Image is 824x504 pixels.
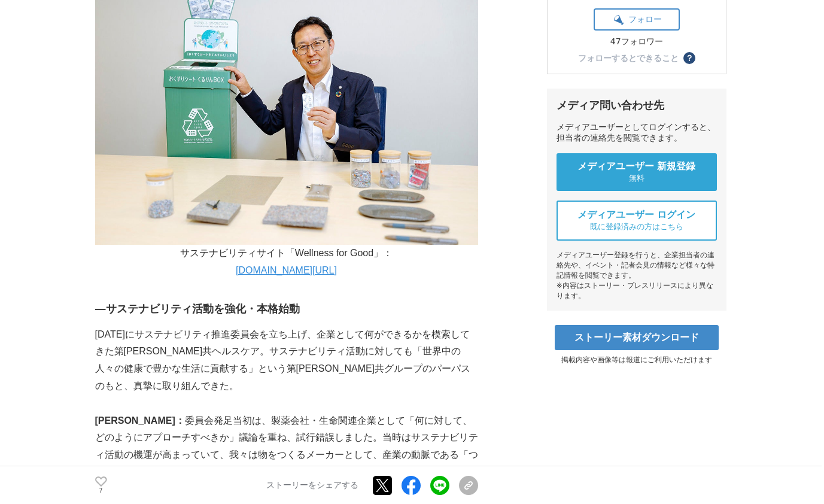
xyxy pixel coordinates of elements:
[95,300,478,318] h3: ―サステナビリティ活動を強化・本格始動
[578,54,679,62] div: フォローするとできること
[557,98,717,113] div: メディア問い合わせ先
[590,221,683,232] span: 既に登録済みの方はこちら
[577,209,696,221] span: メディアユーザー ログイン
[557,153,717,191] a: メディアユーザー 新規登録 無料
[557,122,717,144] div: メディアユーザーとしてログインすると、担当者の連絡先を閲覧できます。
[95,326,478,395] p: [DATE]にサステナビリティ推進委員会を立ち上げ、企業として何ができるかを模索してきた第[PERSON_NAME]共ヘルスケア。サステナビリティ活動に対しても「世界中の人々の健康で豊かな生活に...
[95,415,185,426] strong: [PERSON_NAME]：
[557,201,717,241] a: メディアユーザー ログイン 既に登録済みの方はこちら
[236,265,337,275] a: [DOMAIN_NAME][URL]
[95,488,107,494] p: 7
[594,37,680,47] div: 47フォロワー
[629,173,644,184] span: 無料
[266,480,358,491] p: ストーリーをシェアする
[577,160,696,173] span: メディアユーザー 新規登録
[95,245,478,262] p: サステナビリティサイト「Wellness for Good」：
[594,8,680,31] button: フォロー
[555,325,719,350] a: ストーリー素材ダウンロード
[547,355,726,365] p: 掲載内容や画像等は報道にご利用いただけます
[557,250,717,301] div: メディアユーザー登録を行うと、企業担当者の連絡先や、イベント・記者会見の情報など様々な特記情報を閲覧できます。 ※内容はストーリー・プレスリリースにより異なります。
[685,54,694,62] span: ？
[683,52,695,64] button: ？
